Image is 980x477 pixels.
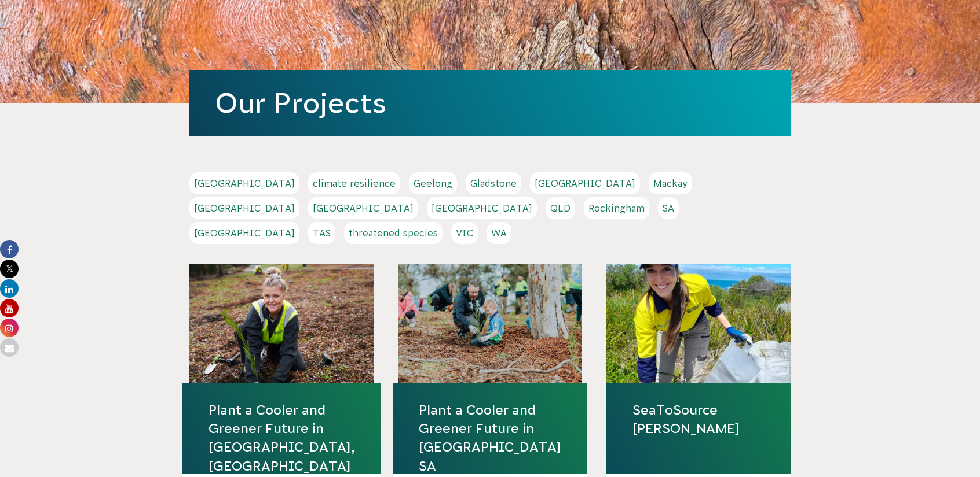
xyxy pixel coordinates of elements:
a: [GEOGRAPHIC_DATA] [427,197,537,219]
a: Our Projects [215,87,386,119]
a: SA [658,197,679,219]
a: [GEOGRAPHIC_DATA] [189,172,299,194]
a: Rockingham [584,197,649,219]
a: threatened species [344,222,443,244]
a: Geelong [409,172,457,194]
a: SeaToSource [PERSON_NAME] [632,401,765,438]
a: [GEOGRAPHIC_DATA] [189,197,299,219]
a: Plant a Cooler and Greener Future in [GEOGRAPHIC_DATA], [GEOGRAPHIC_DATA] [209,401,355,475]
a: Mackay [649,172,692,194]
a: [GEOGRAPHIC_DATA] [308,197,418,219]
a: Gladstone [466,172,521,194]
a: TAS [308,222,335,244]
a: QLD [546,197,575,219]
a: Plant a Cooler and Greener Future in [GEOGRAPHIC_DATA] SA [419,401,561,475]
a: [GEOGRAPHIC_DATA] [189,222,299,244]
a: VIC [451,222,478,244]
a: climate resilience [308,172,400,194]
a: [GEOGRAPHIC_DATA] [530,172,640,194]
a: WA [487,222,511,244]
